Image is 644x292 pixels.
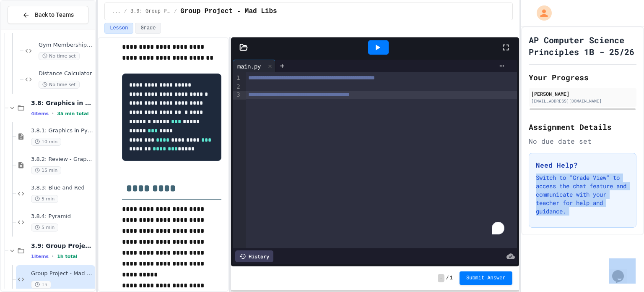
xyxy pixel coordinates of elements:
[460,271,512,285] button: Submit Answer
[233,62,265,71] div: main.py
[529,136,636,146] div: No due date set
[233,83,241,91] div: 2
[39,70,93,77] span: Distance Calculator
[112,8,121,15] span: ...
[531,98,634,104] div: [EMAIL_ADDRESS][DOMAIN_NAME]
[536,160,629,170] h3: Need Help?
[438,274,444,282] span: -
[31,213,93,220] span: 3.8.4: Pyramid
[529,121,636,133] h2: Assignment Details
[529,71,636,83] h2: Your Progress
[57,111,88,116] span: 35 min total
[31,138,61,146] span: 10 min
[446,275,449,281] span: /
[31,184,93,192] span: 3.8.3: Blue and Red
[52,253,54,260] span: •
[235,250,273,262] div: History
[609,258,636,284] iframe: chat widget
[39,52,80,60] span: No time set
[39,42,93,49] span: Gym Membership Calculator
[39,81,80,89] span: No time set
[233,91,241,100] div: 3
[466,275,506,281] span: Submit Answer
[31,111,49,116] span: 4 items
[31,99,93,107] span: 3.8: Graphics in Python
[233,74,241,83] div: 1
[130,8,171,15] span: 3.9: Group Project - Mad Libs
[536,174,629,216] p: Switch to "Grade View" to access the chat feature and communicate with your teacher for help and ...
[8,6,88,24] button: Back to Teams
[31,242,93,250] span: 3.9: Group Project - Mad Libs
[31,224,58,231] span: 5 min
[529,34,636,58] h1: AP Computer Science Principles 1B - 25/26
[31,156,93,163] span: 3.8.2: Review - Graphics in Python
[31,166,61,174] span: 15 min
[52,110,54,117] span: •
[35,11,74,19] span: Back to Teams
[233,60,275,72] div: main.py
[135,23,161,34] button: Grade
[31,195,58,203] span: 5 min
[180,6,277,16] span: Group Project - Mad Libs
[246,72,517,248] div: To enrich screen reader interactions, please activate Accessibility in Grammarly extension settings
[174,8,177,15] span: /
[31,254,49,259] span: 1 items
[57,254,78,259] span: 1h total
[531,90,634,97] div: [PERSON_NAME]
[31,281,51,289] span: 1h
[31,270,93,277] span: Group Project - Mad Libs
[450,275,453,281] span: 1
[104,23,133,34] button: Lesson
[124,8,127,15] span: /
[31,127,93,134] span: 3.8.1: Graphics in Python
[528,3,554,23] div: My Account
